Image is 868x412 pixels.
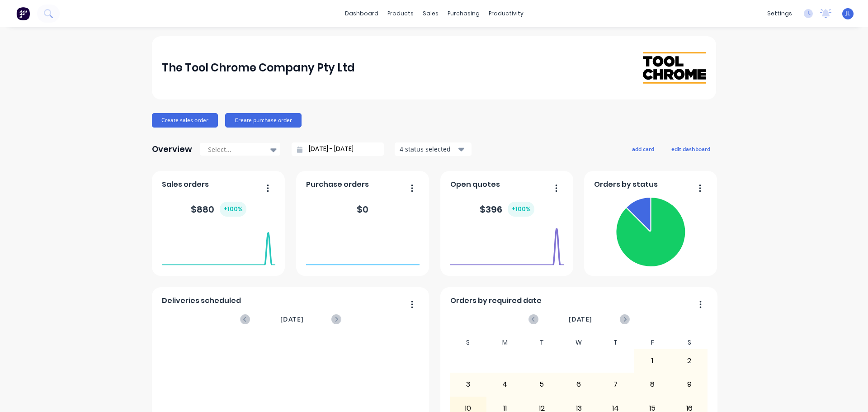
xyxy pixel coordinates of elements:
div: 5 [524,373,560,396]
span: Deliveries scheduled [162,295,241,306]
div: $ 880 [191,202,246,217]
span: Orders by required date [450,295,542,306]
div: 7 [598,373,634,396]
div: sales [418,7,443,20]
div: 3 [450,373,486,396]
div: settings [763,7,797,20]
div: 4 status selected [400,144,457,154]
img: Factory [16,7,30,20]
div: + 100 % [508,202,534,217]
div: S [450,336,487,349]
button: edit dashboard [665,143,716,155]
a: dashboard [340,7,383,20]
div: W [560,336,597,349]
div: F [634,336,671,349]
span: JL [845,9,850,18]
div: The Tool Chrome Company Pty Ltd [162,59,355,77]
div: 2 [671,350,708,372]
button: Create purchase order [225,113,302,128]
img: The Tool Chrome Company Pty Ltd [643,52,706,83]
div: productivity [484,7,528,20]
div: T [597,336,634,349]
button: Create sales order [152,113,218,128]
span: Purchase orders [306,179,369,190]
div: 4 [487,373,523,396]
div: 9 [671,373,708,396]
span: [DATE] [280,314,304,324]
div: products [383,7,418,20]
button: 4 status selected [395,142,472,156]
div: S [671,336,708,349]
div: M [486,336,524,349]
span: Orders by status [594,179,658,190]
span: Open quotes [450,179,500,190]
div: 6 [561,373,597,396]
span: [DATE] [569,314,592,324]
div: + 100 % [220,202,246,217]
button: add card [626,143,660,155]
span: Sales orders [162,179,209,190]
div: $ 0 [357,203,368,216]
div: 1 [634,350,670,372]
div: Overview [152,140,192,158]
div: purchasing [443,7,484,20]
div: T [524,336,561,349]
div: 8 [634,373,670,396]
div: $ 396 [480,202,534,217]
